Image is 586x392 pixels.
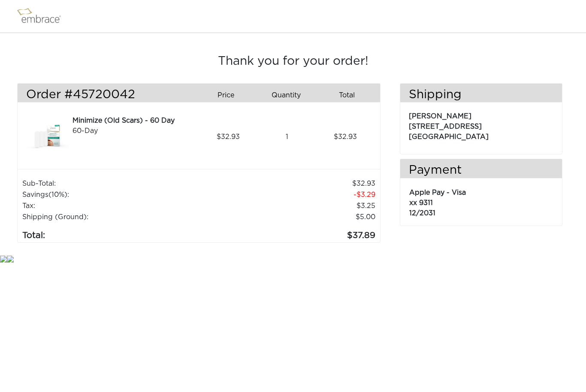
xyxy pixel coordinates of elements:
span: 32.93 [334,132,357,142]
div: Total [320,88,380,103]
span: 1 [286,132,288,142]
span: Quantity [272,90,301,100]
h3: Payment [400,163,562,178]
td: 32.93 [217,178,376,189]
td: Shipping (Ground): [22,211,217,223]
span: xx 9311 [409,199,433,206]
h3: Order #45720042 [26,88,193,103]
td: $5.00 [217,211,376,223]
img: logo.png [15,6,71,27]
img: star.gif [7,256,14,262]
td: Sub-Total: [22,178,217,189]
h3: Thank you for your order! [17,54,569,69]
div: Price [199,88,260,103]
span: Apple Pay - Visa [409,189,466,196]
span: (10%) [48,191,67,198]
span: 32.93 [217,132,240,142]
td: Savings : [22,189,217,200]
img: dfa70dfa-8e49-11e7-8b1f-02e45ca4b85b.jpeg [26,115,69,158]
td: Total: [22,223,217,242]
td: 37.89 [217,223,376,242]
td: 3.29 [217,189,376,200]
p: [PERSON_NAME] [STREET_ADDRESS] [GEOGRAPHIC_DATA] [409,107,553,142]
span: 12/2031 [409,210,435,217]
td: Tax: [22,200,217,211]
td: 3.25 [217,200,376,211]
h3: Shipping [400,88,562,103]
div: 60-Day [72,126,196,136]
div: Minimize (Old Scars) - 60 Day [72,115,196,126]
